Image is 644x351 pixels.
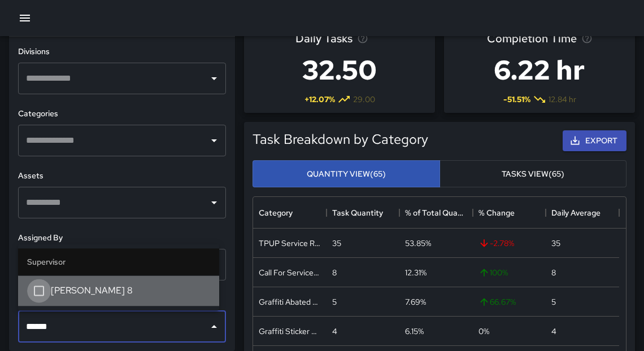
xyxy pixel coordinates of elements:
[259,267,321,278] div: Call For Service Received
[332,197,383,229] div: Task Quantity
[18,46,226,58] h6: Divisions
[399,197,473,229] div: % of Total Quantity
[478,326,489,337] span: 0 %
[295,29,353,47] span: Daily Tasks
[206,195,222,210] button: Open
[259,238,321,249] div: TPUP Service Requested
[332,267,337,278] div: 8
[253,160,440,188] button: Quantity View(65)
[478,238,514,249] span: -2.78 %
[487,47,593,93] h3: 6.22 hr
[563,130,626,151] button: Export
[503,94,530,105] span: -51.51 %
[546,197,619,229] div: Daily Average
[51,284,210,297] span: [PERSON_NAME] 8
[478,267,508,278] span: 100 %
[478,197,515,229] div: % Change
[405,296,426,308] div: 7.69%
[295,47,384,93] h3: 32.50
[18,232,226,244] h6: Assigned By
[206,71,222,86] button: Open
[549,94,576,105] span: 12.84 hr
[473,197,546,229] div: % Change
[253,197,327,229] div: Category
[551,296,556,308] div: 5
[259,326,321,337] div: Graffiti Sticker Abated Small
[405,326,424,337] div: 6.15%
[332,326,337,337] div: 4
[405,197,467,229] div: % of Total Quantity
[551,326,556,337] div: 4
[332,238,341,249] div: 35
[18,170,226,182] h6: Assets
[259,296,321,308] div: Graffiti Abated Large
[18,248,219,275] li: Supervisor
[405,238,431,249] div: 53.85%
[206,133,222,148] button: Open
[440,160,627,188] button: Tasks View(65)
[206,319,222,335] button: Close
[18,108,226,120] h6: Categories
[304,94,335,105] span: + 12.07 %
[405,267,427,278] div: 12.31%
[551,267,556,278] div: 8
[357,33,368,44] svg: Average number of tasks per day in the selected period, compared to the previous period.
[487,29,577,47] span: Completion Time
[353,94,375,105] span: 29.00
[327,197,400,229] div: Task Quantity
[259,197,293,229] div: Category
[478,296,516,308] span: 66.67 %
[551,197,601,229] div: Daily Average
[332,296,337,308] div: 5
[253,130,428,148] h5: Task Breakdown by Category
[581,33,593,44] svg: Average time taken to complete tasks in the selected period, compared to the previous period.
[551,238,560,249] div: 35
